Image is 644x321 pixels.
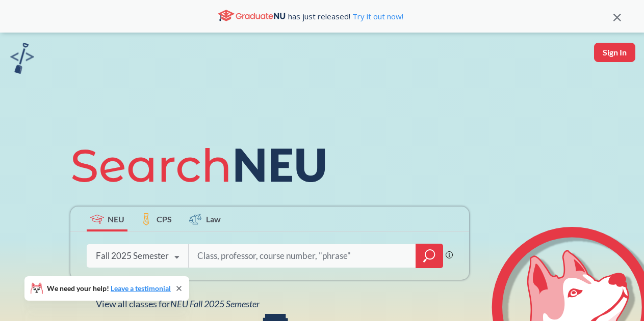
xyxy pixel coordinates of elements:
span: NEU Fall 2025 Semester [170,298,260,309]
button: Sign In [594,43,635,62]
span: has just released! [288,11,403,22]
a: Try it out now! [350,11,403,21]
div: magnifying glass [416,244,443,268]
span: NEU [108,213,124,225]
svg: magnifying glass [423,249,435,263]
span: We need your help! [47,285,171,292]
img: sandbox logo [10,43,34,74]
a: Leave a testimonial [111,284,171,293]
span: CPS [157,213,172,225]
div: Fall 2025 Semester [96,250,169,261]
a: sandbox logo [10,43,34,77]
span: View all classes for [96,298,260,309]
span: Law [206,213,221,225]
input: Class, professor, course number, "phrase" [196,245,408,267]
